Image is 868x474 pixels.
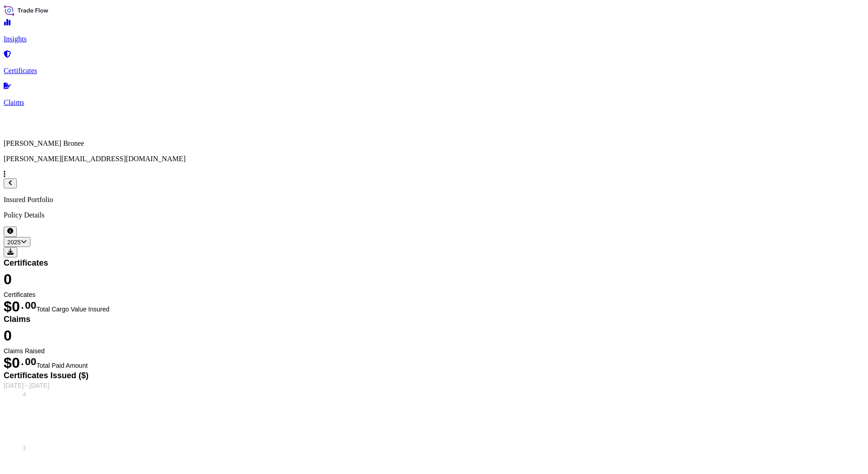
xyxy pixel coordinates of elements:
p: Insights [4,35,864,43]
span: Claims [4,314,864,325]
span: $ [4,355,12,370]
span: Certificates [4,257,864,268]
span: Total Paid Amount [36,361,88,370]
p: [PERSON_NAME] Bronee [4,139,864,148]
span: Certificates [4,290,35,299]
a: Insights [4,20,864,43]
a: Certificates [4,51,864,75]
p: Certificates [4,67,864,75]
p: Policy Details [4,211,864,219]
span: 00 [25,358,36,365]
span: 0 [12,355,20,370]
p: Claims [4,99,864,107]
tspan: 4 [23,391,26,398]
span: 0 [4,325,864,346]
button: Year Selector [4,237,30,247]
span: Certificates Issued ($) [4,370,864,381]
span: . [21,302,24,309]
p: Insured Portfolio [4,196,864,204]
tspan: 3 [23,445,26,451]
span: L [10,118,15,128]
span: 2025 [7,239,21,246]
span: [DATE] - [DATE] [4,381,49,390]
p: [PERSON_NAME][EMAIL_ADDRESS][DOMAIN_NAME] [4,155,864,163]
a: Claims [4,83,864,107]
span: . [21,358,24,365]
span: 00 [25,302,36,309]
span: $ [4,299,12,314]
span: 0 [4,268,864,290]
span: Claims Raised [4,346,44,355]
span: Total Cargo Value Insured [36,305,109,314]
span: 0 [12,299,20,314]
